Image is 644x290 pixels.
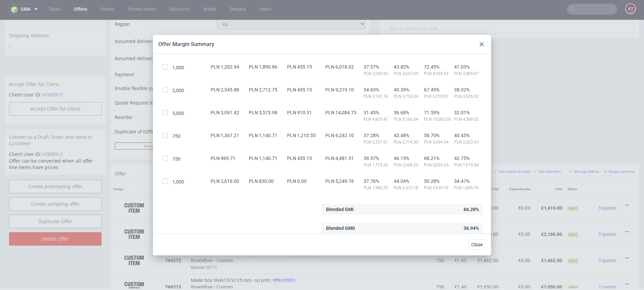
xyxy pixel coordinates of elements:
[174,66,179,72] img: Hokodo
[211,87,239,92] span: PLN 2,545.88
[191,230,425,251] div: Boxesflow • Custom
[171,156,209,162] div: 750
[325,133,354,138] span: PLN 6,242.10
[115,15,215,32] td: Assumed delivery country
[322,204,483,215] div: 66.28%
[325,110,357,115] span: PLN 14,084.73
[211,64,239,70] span: PLN 1,202.94
[394,156,421,161] span: 46.15%
[165,238,181,243] strong: 769272
[427,201,447,227] td: 2000
[454,178,482,184] span: 34.47%
[249,64,277,70] span: PLN 1,890.86
[394,139,421,145] span: PLN 2,714.30
[322,223,483,234] div: 36.94%
[533,164,565,175] th: Total
[249,156,277,161] span: PLN 1,140.71
[533,227,565,254] td: €1,462.50
[364,110,391,115] span: 31.45%
[447,164,469,175] th: Unit Price
[394,64,421,70] span: 43.82%
[287,87,312,92] span: PLN 455.15
[454,162,482,168] span: PLN 1,915.94
[394,162,421,168] span: PLN 2,068.33
[287,133,316,138] span: PLN 1,210.55
[292,232,317,237] span: SPEC- 215572
[191,245,217,250] span: Source:
[364,87,391,92] span: 34.63%
[249,133,277,138] span: PLN 1,140.71
[204,245,217,250] a: CBET-2
[501,175,533,201] td: €0.00
[204,219,217,224] a: CBET-1
[471,242,483,247] span: Close
[454,185,482,191] span: PLN 1,809.76
[287,110,312,115] span: PLN 910.31
[191,256,425,277] div: Boxesflow • Custom
[598,212,616,217] span: 5 quotes
[364,94,391,99] span: PLN 3,192.76
[111,164,162,175] th: Design
[272,258,296,263] span: SPEC- 215573
[115,32,215,49] td: Assumed delivery zipcode
[9,131,102,138] p: Client User ID:
[394,87,421,92] span: 40.39%
[469,227,501,254] td: €1,462.50
[501,201,533,227] td: €0.00
[424,139,451,145] span: PLN 3,664.34
[454,133,482,138] span: 40.43%
[364,185,391,191] span: PLN 1,982.32
[427,164,447,175] th: Quant.
[447,201,469,227] td: €1.08
[424,110,451,115] span: 71.59%
[115,151,126,157] span: Offer
[165,264,181,270] strong: 769273
[494,150,531,154] small: Add custom line item
[115,93,215,106] td: Reorder
[117,259,151,276] img: ico-item-custom-a8f9c3db6a5631ce2f509e228e8b95abde266dc4376634de7b166047de09ff05.png
[249,87,277,92] span: PLN 2,712.75
[191,257,271,264] span: Mailer box 364x157x125 mm - no print
[598,238,616,243] span: 3 quotes
[165,185,181,191] strong: 769079
[394,117,421,122] span: PLN 5,166.54
[325,87,354,92] span: PLN 9,219.10
[501,164,533,175] th: Dependencies
[325,156,354,161] span: PLN 4,481.51
[191,193,217,198] span: Source:
[115,123,205,130] button: Force CRM resync
[211,110,239,115] span: PLN 3,091.42
[394,71,421,76] span: PLN 2,637.05
[394,110,421,115] span: 36.68%
[329,123,366,130] input: Save
[568,212,579,218] span: Sent
[454,139,482,145] span: PLN 2,523.63
[394,133,421,138] span: 43.48%
[5,8,106,23] div: Shipping Address
[364,64,391,70] span: 37.57%
[9,72,102,78] p: Client User ID:
[454,117,482,122] span: PLN 4,509.02
[211,178,239,184] span: PLN 2,610.00
[115,77,215,93] td: Quote Request ID
[115,49,215,64] td: Payment
[469,254,501,280] td: €1,050.00
[394,94,421,99] span: PLN 3,724.04
[533,175,565,201] td: €1,410.00
[191,219,217,224] span: Source:
[9,160,102,173] a: Create prototyping offer
[191,178,425,199] div: Boxesflow • Custom
[424,162,451,168] span: PLN 3,056.65
[454,71,482,76] span: PLN 2,469.07
[424,71,451,76] span: PLN 4,359.93
[454,110,482,115] span: 32.01%
[534,150,561,154] small: Add other item
[394,178,421,184] span: 44.04%
[469,175,501,201] td: €1,410.00
[569,150,599,154] small: Manage dielines
[469,201,501,227] td: €2,160.00
[447,254,469,280] td: €1.40
[447,227,469,254] td: €1.95
[454,94,482,99] span: PLN 3,505.32
[598,185,616,191] span: 5 quotes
